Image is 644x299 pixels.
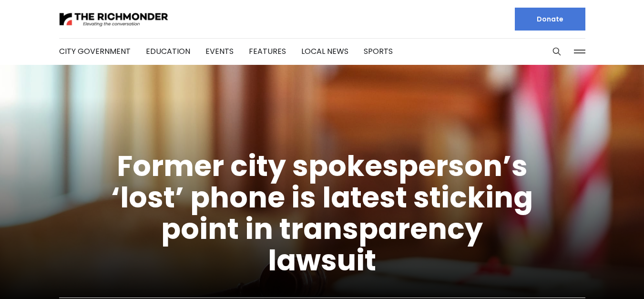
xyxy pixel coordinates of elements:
button: Search this site [550,44,564,59]
img: The Richmonder [59,11,169,28]
iframe: portal-trigger [563,252,644,299]
a: Donate [515,8,585,31]
a: Events [205,46,234,57]
a: Education [146,46,190,57]
a: Sports [364,46,393,57]
a: Features [249,46,286,57]
a: City Government [59,46,131,57]
a: Former city spokesperson’s ‘lost’ phone is latest sticking point in transparency lawsuit [111,146,533,280]
a: Local News [301,46,348,57]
